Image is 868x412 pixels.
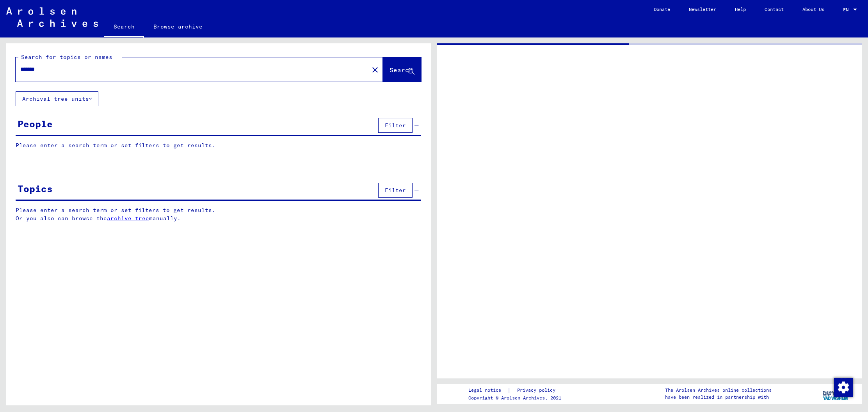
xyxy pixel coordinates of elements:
p: Please enter a search term or set filters to get results. Or you also can browse the manually. [16,206,421,223]
span: Filter [385,187,406,194]
a: Browse archive [144,17,212,36]
a: Legal notice [468,386,507,394]
a: archive tree [107,215,149,222]
p: have been realized in partnership with [665,394,772,401]
button: Filter [378,183,413,198]
p: The Arolsen Archives online collections [665,387,772,394]
span: Filter [385,122,406,129]
span: EN [843,7,852,12]
button: Filter [378,118,413,133]
button: Clear [367,62,383,77]
button: Archival tree units [16,91,98,106]
span: Search [390,66,413,74]
a: Search [104,17,144,37]
img: Arolsen_neg.svg [6,7,98,27]
img: Change consent [834,378,853,397]
img: yv_logo.png [821,384,850,403]
button: Search [383,57,421,82]
div: Topics [18,182,53,196]
p: Copyright © Arolsen Archives, 2021 [468,394,565,401]
mat-icon: close [370,65,380,75]
div: | [468,386,565,394]
div: People [18,117,53,131]
a: Privacy policy [511,386,565,394]
mat-label: Search for topics or names [21,54,112,61]
p: Please enter a search term or set filters to get results. [16,141,421,150]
